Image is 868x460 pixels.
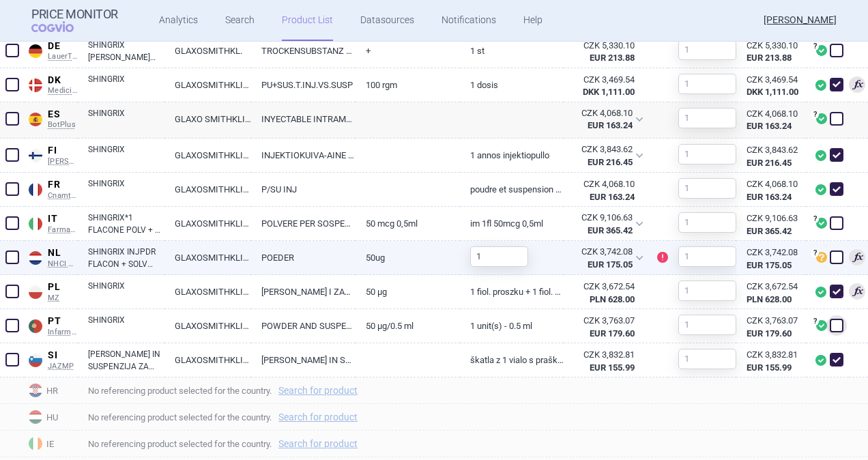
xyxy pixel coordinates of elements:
[574,178,635,190] div: CZK 4,068.10
[25,72,78,96] a: DKDKMedicinpriser
[574,315,635,327] div: CZK 3,763.07
[25,434,78,452] span: IE
[88,73,164,98] a: SHINGRIX
[88,107,164,132] a: SHINGRIX
[574,74,635,86] div: CZK 3,469.54
[583,87,635,97] strong: DKK 1,111.00
[25,244,78,268] a: NLNLNHCI Medicijnkosten
[460,139,564,172] a: 1 annos injektiopullo
[574,281,635,293] div: CZK 3,672.54
[590,53,635,63] strong: EUR 213.88
[460,173,564,206] a: POUDRE ET SUSPENSION POUR SUSPENSION INJECTABLE, VACCIN ZONA (RECOMBINANT, AVEC [MEDICAL_DATA]), ...
[747,294,792,304] strong: PLN 628.00
[588,157,633,167] strong: EUR 216.45
[573,246,633,258] div: CZK 3,742.08
[460,68,564,102] a: 1 dosis
[251,34,356,68] a: TROCKENSUBSTANZ MIT LÖSUNGSMITTEL
[278,439,358,448] a: Search for product
[48,120,78,130] span: BotPlus
[88,435,868,452] span: No referencing product selected for the country.
[574,178,635,203] abbr: SP-CAU-010 Francie
[736,34,806,70] a: CZK 5,330.10EUR 213.88
[29,113,42,126] img: Spain
[736,102,806,138] a: CZK 4,068.10EUR 163.24
[88,39,164,63] a: SHINGRIX [PERSON_NAME] U.SUSPENSION [PERSON_NAME].E.INJ.-SUSP.
[88,348,164,373] a: [PERSON_NAME] IN SUSPENZIJA ZA SUSPENZIJO ZA INJICIRANJE
[48,247,78,259] span: NL
[25,176,78,200] a: FRFRCnamts CIP
[48,281,78,293] span: PL
[29,149,42,162] img: Finland
[48,86,78,96] span: Medicinpriser
[747,74,789,86] div: CZK 3,469.54
[164,275,251,308] a: GLAXOSMITHKLINE BIOLOGICALS S.A.
[164,241,251,274] a: GLAXOSMITHKLINE B.V.
[356,34,460,68] a: +
[48,259,78,269] span: NHCI Medicijnkosten
[678,108,736,128] input: 1
[811,317,819,326] span: ?
[564,241,652,275] div: CZK 3,742.08EUR 175.05
[574,40,635,52] div: CZK 5,330.10
[747,87,798,97] strong: DKK 1,111.00
[356,309,460,343] a: 50 µg/0.5 ml
[849,283,865,300] span: 2nd lowest price
[164,173,251,206] a: GLAXOSMITHKLINE
[811,249,819,257] span: ?
[29,354,42,367] img: Slovenia
[278,386,358,395] a: Search for product
[25,38,78,61] a: DEDELauerTaxe CGM
[573,212,633,236] abbr: SP-CAU-010 Itálie nehrazené LP
[88,280,164,304] a: SHINGRIX
[88,382,868,399] span: No referencing product selected for the country.
[251,343,356,377] a: [PERSON_NAME] IN SUSPENZIJA ZA SUSPENZIJO ZA INJICIRANJE
[736,275,806,311] a: CZK 3,672.54PLN 628.00
[460,275,564,308] a: 1 fiol. proszku + 1 fiol. 0,5 ml zawiesiny
[736,139,806,174] a: CZK 3,843.62EUR 216.45
[678,315,736,335] input: 1
[48,349,78,362] span: SI
[356,275,460,308] a: 50 µg
[88,409,868,425] span: No referencing product selected for the country.
[251,102,356,136] a: INYECTABLE INTRAMUSCULAR
[251,309,356,343] a: POWDER AND SUSPENSION FOR SUSPENSION FOR INJECTION
[88,314,164,339] a: SHINGRIX
[278,412,358,422] a: Search for product
[747,192,792,202] strong: EUR 163.24
[48,74,78,87] span: DK
[747,144,789,156] div: CZK 3,843.62
[29,437,42,450] img: Ireland
[48,191,78,201] span: Cnamts CIP
[747,246,789,259] div: CZK 3,742.08
[574,349,635,373] abbr: SP-CAU-010 Slovinsko
[25,210,78,234] a: ITITFarmadati
[29,78,42,92] img: Denmark
[48,145,78,157] span: FI
[573,143,633,168] abbr: SP-CAU-010 Finsko Kela LP vydané na recept a PZLÚ
[573,107,633,132] abbr: SP-CAU-010 Španělsko
[29,183,42,197] img: France
[574,349,635,361] div: CZK 3,832.81
[29,384,42,397] img: Croatia
[460,309,564,343] a: 1 unit(s) - 0.5 ml
[736,207,806,242] a: CZK 9,106.63EUR 365.42
[251,241,356,274] a: POEDER
[747,158,792,168] strong: EUR 216.45
[747,281,789,293] div: CZK 3,672.54
[736,68,806,104] a: CZK 3,469.54DKK 1,111.00
[25,106,78,130] a: ESESBotPlus
[164,343,251,377] a: GLAXOSMITHKLINE BIOLOGICALS S.A.
[811,215,819,223] span: ?
[48,315,78,328] span: PT
[573,107,633,119] div: CZK 4,068.10
[25,313,78,336] a: PTPTInfarmed Infomed
[736,173,806,208] a: CZK 4,068.10EUR 163.24
[564,139,652,173] div: CZK 3,843.62EUR 216.45
[164,309,251,343] a: GLAXOSMITHKLINE BIOLOGICALS, S.A.
[356,207,460,240] a: 50 MCG 0,5ML
[736,343,806,379] a: CZK 3,832.81EUR 155.99
[678,212,736,233] input: 1
[747,226,792,236] strong: EUR 365.42
[48,328,78,337] span: Infarmed Infomed
[48,179,78,191] span: FR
